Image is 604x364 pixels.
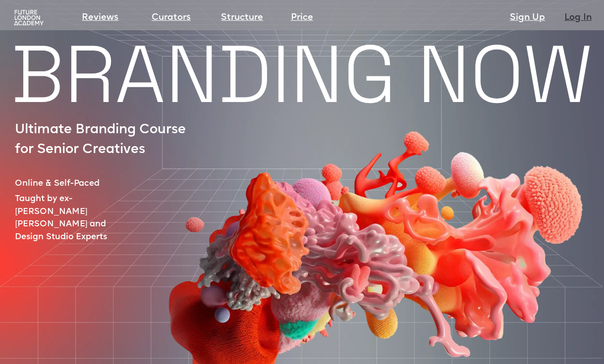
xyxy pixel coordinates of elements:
[291,11,313,25] a: Price
[15,193,136,243] p: Taught by ex-[PERSON_NAME] [PERSON_NAME] and Design Studio Experts
[152,11,191,25] a: Curators
[82,11,118,25] a: Reviews
[221,11,263,25] a: Structure
[564,11,592,25] a: Log In
[15,120,196,160] p: Ultimate Branding Course for Senior Creatives
[510,11,545,25] a: Sign Up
